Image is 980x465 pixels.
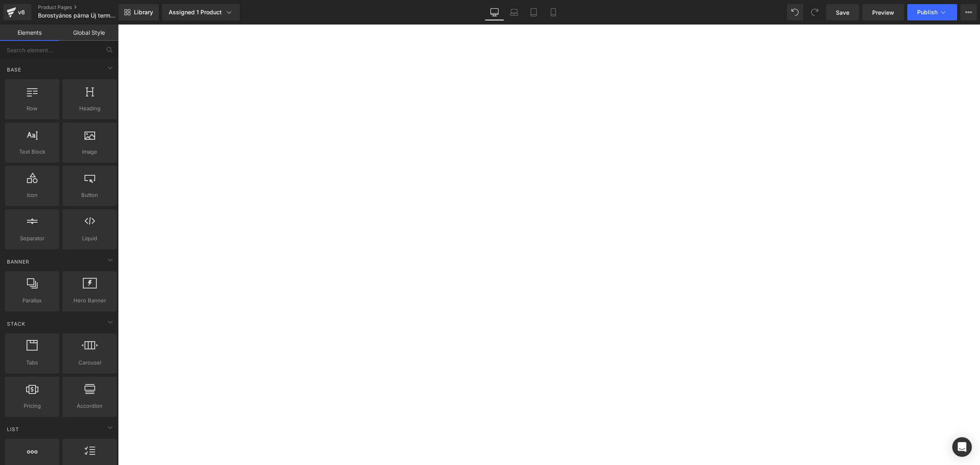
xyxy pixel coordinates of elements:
[65,358,114,367] span: Carousel
[169,8,233,16] div: Assigned 1 Product
[7,296,57,305] span: Parallax
[59,25,118,41] a: Global Style
[65,148,114,156] span: Image
[960,4,977,20] button: More
[543,4,563,20] a: Mobile
[952,437,972,457] div: Open Intercom Messenger
[6,320,26,328] span: Stack
[907,4,957,20] button: Publish
[65,104,114,113] span: Heading
[16,7,27,18] div: v6
[524,4,543,20] a: Tablet
[504,4,524,20] a: Laptop
[38,4,132,11] a: Product Pages
[3,4,31,20] a: v6
[787,4,803,20] button: Undo
[7,234,57,243] span: Separator
[38,12,116,19] span: Borostyános párna Új termékoldal template
[872,8,894,17] span: Preview
[485,4,504,20] a: Desktop
[118,4,159,20] a: New Library
[806,4,823,20] button: Redo
[65,234,114,243] span: Liquid
[7,104,57,113] span: Row
[7,358,57,367] span: Tabs
[862,4,904,20] a: Preview
[134,9,153,16] span: Library
[836,8,849,17] span: Save
[7,148,57,156] span: Text Block
[65,296,114,305] span: Hero Banner
[6,425,20,433] span: List
[917,9,938,16] span: Publish
[6,258,30,266] span: Banner
[7,191,57,199] span: Icon
[6,66,22,74] span: Base
[65,191,114,199] span: Button
[65,402,114,410] span: Accordion
[7,402,57,410] span: Pricing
